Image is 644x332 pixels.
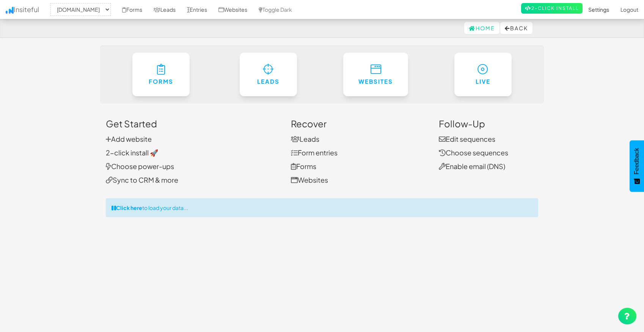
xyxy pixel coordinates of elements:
h6: Live [470,78,497,85]
a: Choose sequences [439,148,508,157]
h6: Leads [255,78,282,85]
a: 2-click install 🚀 [106,148,158,157]
h3: Get Started [106,119,280,128]
a: Websites [291,175,328,184]
h3: Recover [291,119,427,128]
a: Enable email (DNS) [439,162,505,171]
a: Live [454,53,512,96]
a: Choose power-ups [106,162,174,171]
h6: Websites [358,78,393,85]
a: Form entries [291,148,338,157]
a: Forms [291,162,316,171]
a: Add website [106,135,152,143]
a: Edit sequences [439,135,495,143]
a: Websites [343,53,408,96]
a: Forms [132,53,190,96]
h6: Forms [148,78,175,85]
a: Home [464,22,499,34]
a: Sync to CRM & more [106,175,178,184]
strong: Click here [116,204,142,211]
div: to load your data... [106,198,538,217]
img: icon.png [6,7,14,14]
a: 2-Click Install [521,3,583,14]
button: Feedback - Show survey [630,140,644,192]
span: Feedback [633,148,640,174]
a: Leads [291,135,319,143]
h3: Follow-Up [439,119,539,128]
button: Back [500,22,532,34]
a: Leads [240,53,297,96]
